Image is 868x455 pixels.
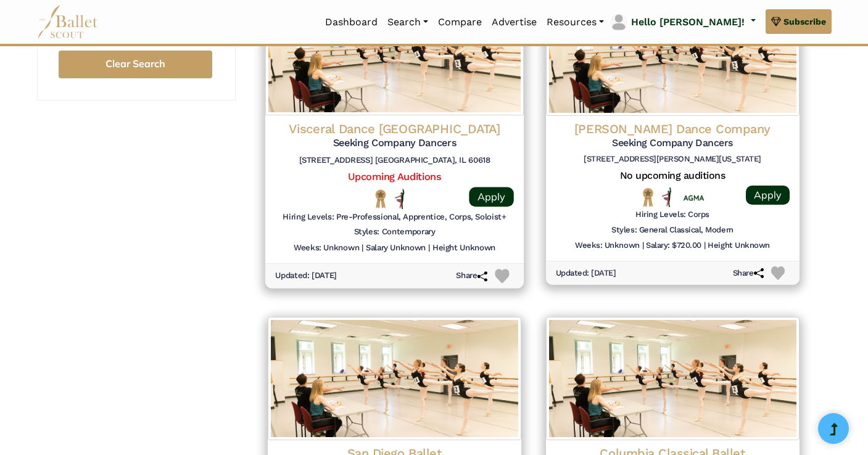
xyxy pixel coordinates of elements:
button: Clear Search [59,51,212,78]
a: Subscribe [766,9,832,34]
a: Apply [746,186,790,205]
span: Subscribe [783,15,826,28]
h6: | [428,242,430,253]
img: profile picture [610,14,627,31]
h6: Height Unknown [708,240,769,251]
img: Logo [268,317,521,440]
a: Search [382,9,433,35]
h6: Salary: $720.00 [646,240,701,251]
h4: [PERSON_NAME] Dance Company [556,121,790,137]
img: Heart [771,266,785,281]
h6: | [642,240,644,251]
img: National [640,187,656,207]
img: gem.svg [771,15,781,28]
h6: Weeks: Unknown [575,240,639,251]
h5: Seeking Company Dancers [275,137,514,150]
a: Apply [469,187,513,207]
h6: [STREET_ADDRESS][PERSON_NAME][US_STATE] [556,154,790,165]
h5: Seeking Company Dancers [556,137,790,150]
h6: Updated: [DATE] [556,268,616,279]
p: Hello [PERSON_NAME]! [631,14,745,30]
h5: No upcoming auditions [556,170,790,182]
h6: Updated: [DATE] [275,271,337,281]
a: Advertise [487,9,542,35]
h6: Share [456,271,487,281]
h6: Share [733,268,764,279]
img: All [394,189,403,209]
a: Upcoming Auditions [348,170,440,182]
h6: Hiring Levels: Corps [635,210,709,220]
h4: Visceral Dance [GEOGRAPHIC_DATA] [275,120,514,137]
h6: Styles: Contemporary [353,227,435,237]
img: All [662,187,671,207]
a: Compare [433,9,487,35]
h6: [STREET_ADDRESS] [GEOGRAPHIC_DATA], IL 60618 [275,155,514,165]
a: profile picture Hello [PERSON_NAME]! [609,12,755,32]
img: Heart [495,269,509,283]
h6: Styles: General Classical, Modern [611,225,733,236]
img: Logo [546,317,800,440]
h6: Weeks: Unknown [293,242,358,253]
h6: Height Unknown [432,242,495,253]
img: National [372,189,388,208]
h6: Hiring Levels: Pre-Professional, Apprentice, Corps, Soloist+ [283,211,506,221]
a: Dashboard [320,9,382,35]
a: Resources [542,9,609,35]
h6: Salary Unknown [365,242,425,253]
h6: | [362,242,363,253]
img: Union [684,194,705,202]
h6: | [704,240,706,251]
